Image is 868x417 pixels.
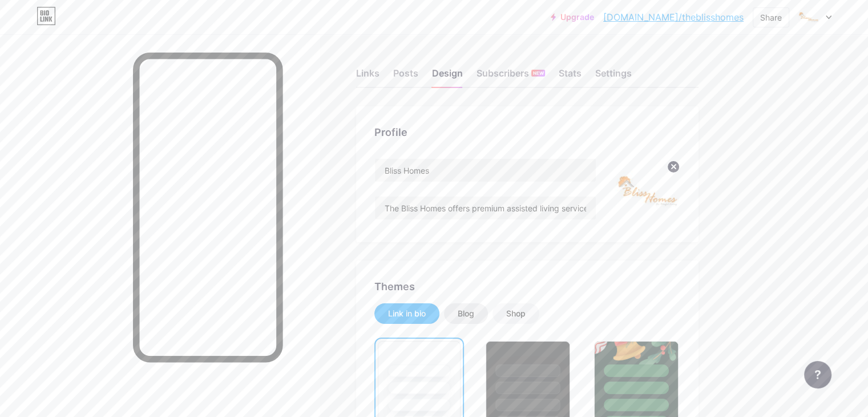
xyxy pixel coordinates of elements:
input: Bio [375,197,596,219]
div: Themes [374,279,680,294]
div: Blog [458,308,474,319]
input: Name [375,159,596,182]
div: Posts [393,66,418,87]
div: Design [432,66,463,87]
img: theblisshomes [798,6,819,28]
a: Upgrade [551,13,594,22]
div: Link in bio [388,308,426,319]
div: Subscribers [477,66,545,87]
a: [DOMAIN_NAME]/theblisshomes [603,10,744,24]
span: NEW [533,70,544,77]
div: Links [356,66,380,87]
div: Share [760,11,782,23]
div: Profile [374,125,680,140]
div: Shop [506,308,526,319]
div: Stats [559,66,582,87]
div: Settings [595,66,632,87]
img: theblisshomes [615,158,680,224]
